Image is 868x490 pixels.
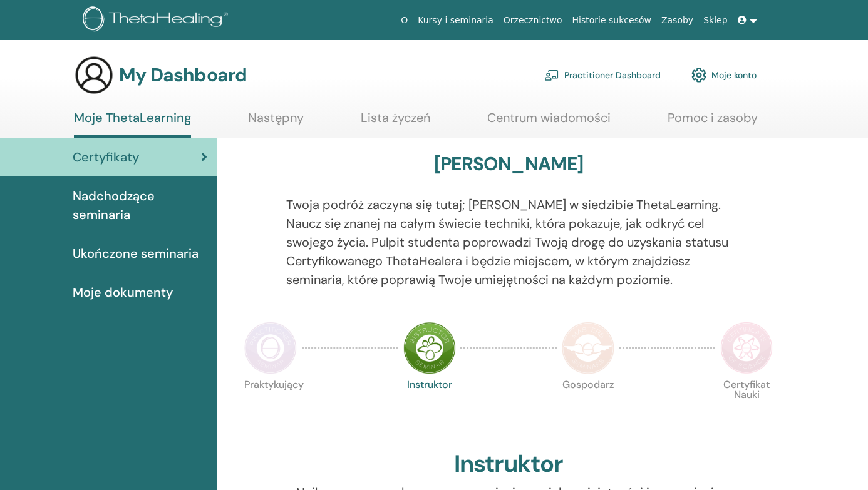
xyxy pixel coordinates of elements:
[403,380,456,432] p: Instruktor
[720,380,773,432] p: Certyfikat Nauki
[83,6,232,34] img: logo.png
[248,110,304,135] a: Następny
[73,186,207,224] span: Nadchodzące seminaria
[286,195,731,289] p: Twoja podróż zaczyna się tutaj; [PERSON_NAME] w siedzibie ThetaLearning. Naucz się znanej na cały...
[73,148,139,166] span: Certyfikaty
[656,9,698,32] a: Zasoby
[668,110,758,135] a: Pomoc i zasoby
[487,110,611,135] a: Centrum wiadomości
[73,283,173,302] span: Moje dokumenty
[562,322,614,374] img: Master
[361,110,430,135] a: Lista życzeń
[499,9,567,32] a: Orzecznictwo
[74,110,191,138] a: Moje ThetaLearning
[454,450,563,479] h2: Instruktor
[119,64,247,86] h3: My Dashboard
[396,9,413,32] a: O
[562,380,614,432] p: Gospodarz
[698,9,732,32] a: Sklep
[403,322,456,374] img: Instructor
[544,61,661,89] a: Practitioner Dashboard
[73,244,199,263] span: Ukończone seminaria
[691,61,757,89] a: Moje konto
[244,380,297,432] p: Praktykujący
[720,322,773,374] img: Certificate of Science
[413,9,499,32] a: Kursy i seminaria
[74,55,114,95] img: generic-user-icon.jpg
[567,9,656,32] a: Historie sukcesów
[544,69,559,81] img: chalkboard-teacher.svg
[691,64,706,86] img: cog.svg
[434,153,584,175] h3: [PERSON_NAME]
[244,322,297,374] img: Practitioner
